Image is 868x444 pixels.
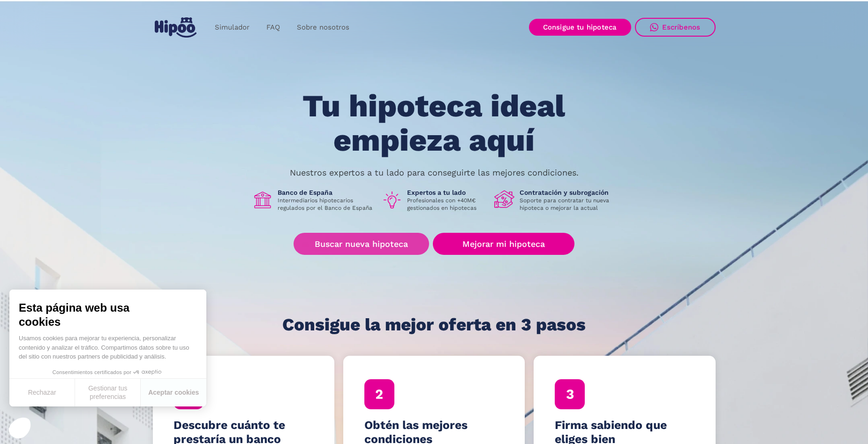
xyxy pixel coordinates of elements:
[258,18,288,37] a: FAQ
[294,233,429,255] a: Buscar nueva hipoteca
[206,18,258,37] a: Simulador
[290,169,579,176] p: Nuestros expertos a tu lado para conseguirte las mejores condiciones.
[256,89,611,157] h1: Tu hipoteca ideal empieza aquí
[635,18,716,37] a: Escríbenos
[662,23,701,31] div: Escríbenos
[520,197,616,212] p: Soporte para contratar tu nueva hipoteca o mejorar la actual
[520,188,616,197] h1: Contratación y subrogación
[278,188,374,197] h1: Banco de España
[529,19,631,36] a: Consigue tu hipoteca
[407,188,487,197] h1: Expertos a tu lado
[153,14,199,41] a: home
[278,197,374,212] p: Intermediarios hipotecarios regulados por el Banco de España
[407,197,487,212] p: Profesionales con +40M€ gestionados en hipotecas
[282,315,586,334] h1: Consigue la mejor oferta en 3 pasos
[288,18,358,37] a: Sobre nosotros
[433,233,574,255] a: Mejorar mi hipoteca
